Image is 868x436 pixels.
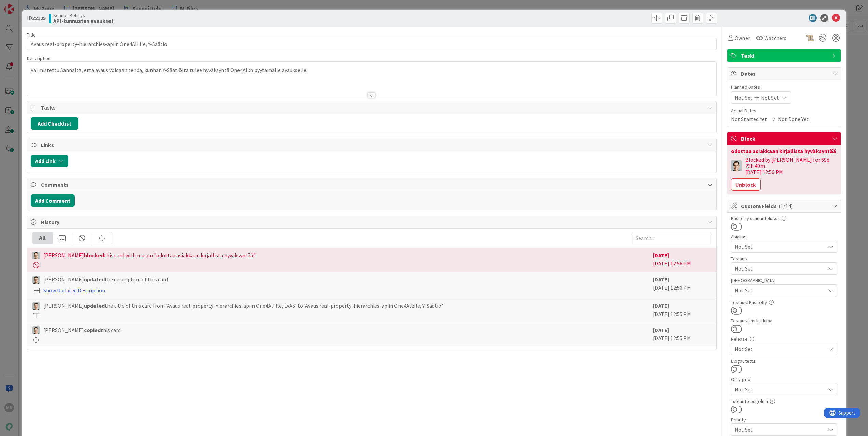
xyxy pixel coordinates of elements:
button: Unblock [731,178,761,191]
span: Block [741,134,828,143]
input: type card name here... [27,38,717,50]
span: Kenno - Kehitys [53,13,114,18]
div: Testaus [731,256,837,261]
img: TT [32,326,40,334]
span: Tasks [41,103,704,112]
span: Comments [41,180,704,189]
div: All [33,232,53,244]
div: [DEMOGRAPHIC_DATA] [731,278,837,283]
span: Not Set [761,93,779,102]
div: Testaustiimi kurkkaa [731,318,837,323]
span: Not Set [735,264,825,273]
div: Release [731,337,837,341]
img: TT [32,252,40,259]
a: Show Updated Description [43,287,105,294]
b: updated [84,276,105,283]
span: Not Set [735,93,753,102]
span: Links [41,141,704,149]
div: Tuotanto-ongelma [731,399,837,404]
span: [PERSON_NAME] the title of this card from 'Avaus real-property-hierarchies-apiin One4All:lle, LVA... [43,302,443,310]
span: Not Started Yet [731,115,767,123]
span: ( 1/14 ) [779,203,793,209]
b: [DATE] [653,276,669,283]
span: [PERSON_NAME] this card with reason "odottaa asiakkaan kirjallista hyväksyntää" [43,251,256,259]
span: Owner [735,34,750,42]
p: Varmistettu Sannalta, että avaus voidaan tehdä, kunhan Y-Säätiöltä tulee hyväksyntä One4All:n pyy... [31,66,713,74]
img: TT [32,276,40,284]
span: Support [14,1,31,9]
b: 22125 [32,15,46,21]
div: [DATE] 12:55 PM [653,326,711,343]
span: Not Set [735,384,822,394]
span: History [41,218,704,226]
button: Add Comment [31,194,75,207]
b: [DATE] [653,302,669,309]
span: Not Set [735,345,825,353]
span: Not Set [735,243,825,251]
img: TT [731,160,742,171]
button: Add Checklist [31,117,78,130]
span: Description [27,55,50,61]
div: Blogautettu [731,359,837,363]
div: [DATE] 12:56 PM [653,275,711,294]
input: Search... [632,232,711,244]
div: Käsitelty suunnittelussa [731,216,837,221]
span: [PERSON_NAME] the description of this card [43,275,168,284]
b: blocked [84,252,104,259]
b: updated [84,302,105,309]
div: Testaus: Käsitelty [731,300,837,305]
span: Taski [741,52,828,60]
div: odottaa asiakkaan kirjallista hyväksyntää [731,148,837,154]
b: API-tunnusten avaukset [53,18,114,24]
label: Title [27,32,36,38]
span: Not Set [735,286,825,294]
button: Add Link [31,155,68,167]
span: Actual Dates [731,107,837,114]
span: Dates [741,70,828,78]
span: ID [27,14,46,22]
span: Not Set [735,425,822,434]
div: Blocked by [PERSON_NAME] for 69d 23h 40m [DATE] 12:56 PM [745,157,837,175]
b: [DATE] [653,326,669,333]
img: TT [32,302,40,310]
div: [DATE] 12:56 PM [653,251,711,268]
b: copied [84,326,101,333]
span: [PERSON_NAME] this card [43,326,121,334]
span: Watchers [764,34,786,42]
b: [DATE] [653,252,669,259]
span: Planned Dates [731,84,837,91]
span: Not Done Yet [778,115,809,123]
div: Ohry-prio [731,377,837,382]
div: [DATE] 12:55 PM [653,302,711,319]
div: Priority [731,417,837,422]
div: Asiakas [731,234,837,239]
span: Custom Fields [741,202,828,210]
